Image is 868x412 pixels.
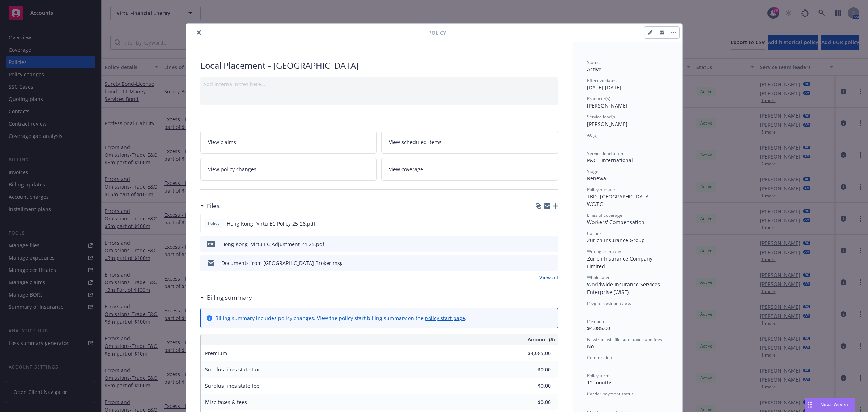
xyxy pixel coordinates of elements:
span: Newfront will file state taxes and fees [587,336,662,342]
button: Nova Assist [805,398,855,412]
a: View scheduled items [381,131,558,154]
span: - [587,139,589,146]
button: preview file [548,220,555,227]
span: Active [587,66,601,73]
span: Program administrator [587,300,633,306]
span: View coverage [389,165,423,173]
span: [PERSON_NAME] [587,102,627,109]
span: Premium [587,318,605,324]
span: Zurich Insurance Group [587,237,645,244]
span: Service lead team [587,150,623,156]
span: Amount ($) [528,336,555,343]
span: Wholesaler [587,274,610,281]
a: policy start page [425,315,465,321]
span: Producer(s) [587,96,610,102]
button: download file [537,220,542,227]
div: Drag to move [805,398,814,412]
span: Surplus lines state fee [205,382,259,389]
span: Worldwide Insurance Services Enterprise (WISE) [587,281,661,295]
span: Premium [205,350,227,357]
input: 0.00 [508,348,555,359]
div: Hong Kong- Virtu EC Adjustment 24-25.pdf [221,240,324,248]
div: Local Placement - [GEOGRAPHIC_DATA] [200,59,558,72]
span: Renewal [587,175,608,182]
span: Surplus lines state tax [205,366,259,373]
button: download file [537,259,543,267]
input: 0.00 [508,364,555,375]
span: No [587,343,594,350]
div: Documents from [GEOGRAPHIC_DATA] Broker.msg [221,259,343,267]
span: - [587,398,589,404]
span: 12 months [587,379,613,386]
div: [DATE] - [DATE] [587,77,668,91]
span: Carrier [587,230,601,236]
div: Billing summary includes policy changes. View the policy start billing summary on the . [215,314,467,322]
input: 0.00 [508,381,555,391]
span: Policy [428,29,446,37]
span: Policy term [587,373,609,379]
span: View scheduled items [389,138,442,146]
a: View all [539,274,558,281]
span: View policy changes [208,165,256,173]
span: [PERSON_NAME] [587,121,627,127]
span: Status [587,59,600,66]
span: Nova Assist [820,402,849,408]
span: AC(s) [587,132,598,138]
span: Writing company [587,248,621,255]
input: 0.00 [508,397,555,408]
div: Add internal notes here... [203,80,555,88]
span: View claims [208,138,236,146]
span: Policy number [587,186,616,193]
span: Stage [587,168,599,175]
span: Service lead(s) [587,114,617,120]
button: close [195,28,203,37]
span: Lines of coverage [587,212,622,218]
span: Commission [587,354,612,361]
div: Files [200,201,220,211]
span: P&C - International [587,157,633,164]
span: Hong Kong- Virtu EC Policy 25-26.pdf [227,220,315,227]
span: Zurich Insurance Company Limited [587,255,654,270]
h3: Files [207,201,220,211]
span: - [587,361,589,368]
span: pdf [207,241,215,247]
span: Workers' Compensation [587,219,644,226]
span: Policy [207,220,221,227]
button: download file [537,240,543,248]
a: View claims [200,131,377,154]
span: Misc taxes & fees [205,399,247,405]
h3: Billing summary [207,293,252,302]
a: View policy changes [200,158,377,181]
span: TBD- [GEOGRAPHIC_DATA] WC/EC [587,193,654,207]
button: preview file [549,259,555,267]
div: Billing summary [200,293,252,302]
span: Effective dates [587,77,617,84]
span: $4,085.00 [587,325,610,332]
a: View coverage [381,158,558,181]
span: - [587,307,589,314]
span: Carrier payment status [587,391,634,397]
button: preview file [549,240,555,248]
